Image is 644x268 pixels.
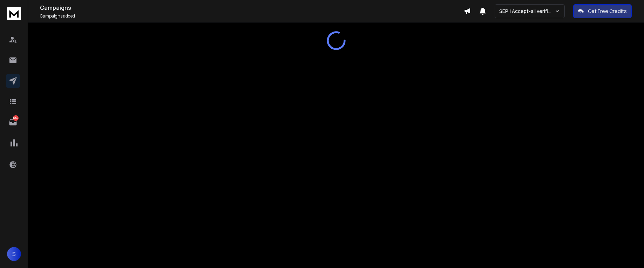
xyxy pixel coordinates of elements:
button: S [7,247,21,261]
button: Get Free Credits [573,4,632,18]
h1: Campaigns [40,4,464,12]
p: SEP | Accept-all verifications [499,8,555,15]
p: Campaigns added [40,13,464,19]
p: Get Free Credits [588,8,627,15]
img: logo [7,7,21,20]
a: 1267 [6,115,20,129]
p: 1267 [13,115,19,121]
